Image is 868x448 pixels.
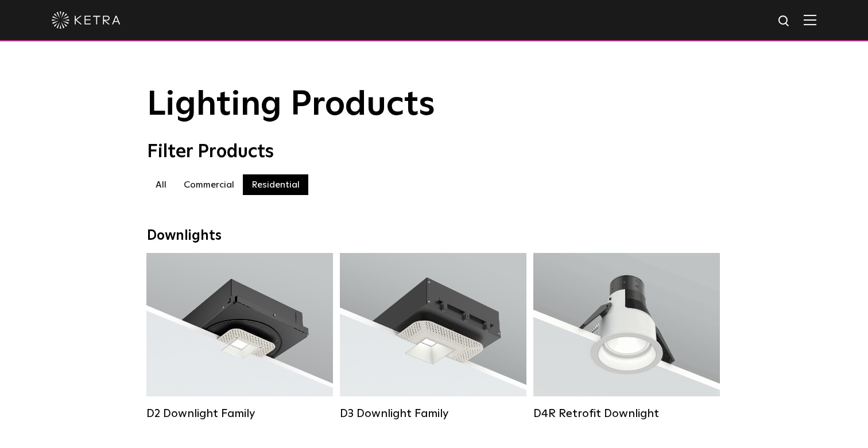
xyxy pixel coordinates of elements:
label: All [147,174,175,195]
label: Commercial [175,174,243,195]
div: D2 Downlight Family [146,407,333,420]
span: Lighting Products [147,88,435,122]
a: D2 Downlight Family Lumen Output:1200Colors:White / Black / Gloss Black / Silver / Bronze / Silve... [146,253,333,420]
img: ketra-logo-2019-white [52,11,121,29]
div: Filter Products [147,141,721,163]
img: Hamburger%20Nav.svg [804,14,816,25]
a: D4R Retrofit Downlight Lumen Output:800Colors:White / BlackBeam Angles:15° / 25° / 40° / 60°Watta... [533,253,720,420]
a: D3 Downlight Family Lumen Output:700 / 900 / 1100Colors:White / Black / Silver / Bronze / Paintab... [340,253,526,420]
label: Residential [243,174,308,195]
div: D3 Downlight Family [340,407,526,420]
img: search icon [777,14,792,29]
div: D4R Retrofit Downlight [533,407,720,420]
div: Downlights [147,228,721,244]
